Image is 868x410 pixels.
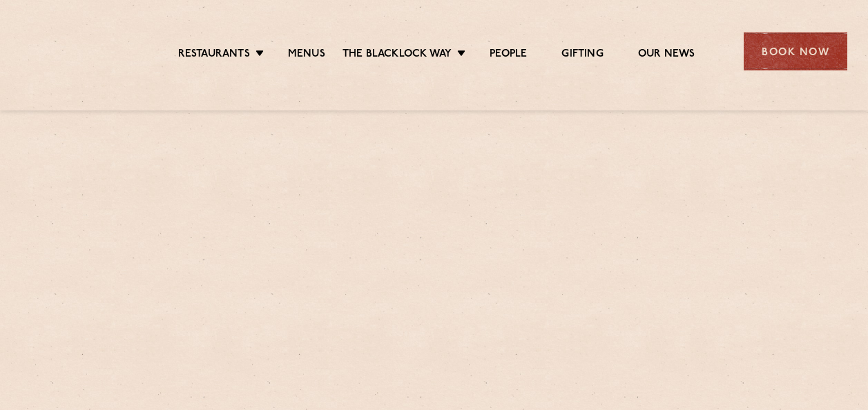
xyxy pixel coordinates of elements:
[288,48,325,63] a: Menus
[178,48,250,63] a: Restaurants
[343,48,452,63] a: The Blacklock Way
[21,13,136,90] img: svg%3E
[490,48,527,63] a: People
[561,48,603,63] a: Gifting
[744,32,847,70] div: Book Now
[638,48,695,63] a: Our News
